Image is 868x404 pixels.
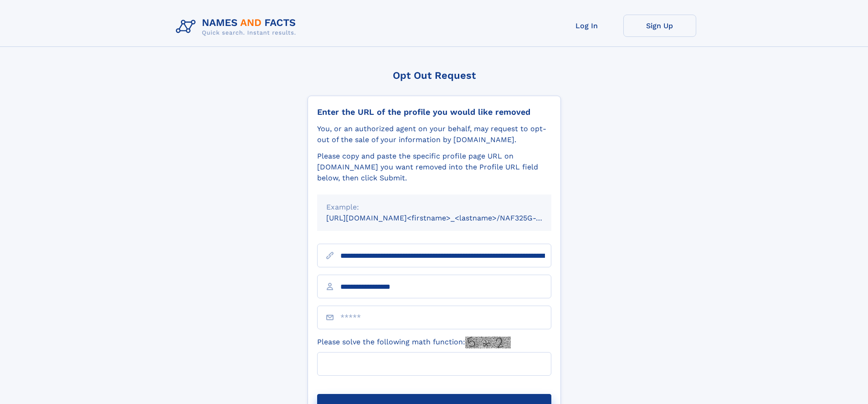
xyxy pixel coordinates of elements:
[326,214,569,222] small: [URL][DOMAIN_NAME]<firstname>_<lastname>/NAF325G-xxxxxxxx
[550,15,623,37] a: Log In
[326,202,542,213] div: Example:
[172,15,303,39] img: Logo Names and Facts
[623,15,696,37] a: Sign Up
[308,70,561,81] div: Opt Out Request
[317,151,551,184] div: Please copy and paste the specific profile page URL on [DOMAIN_NAME] you want removed into the Pr...
[317,107,551,117] div: Enter the URL of the profile you would like removed
[317,337,511,348] label: Please solve the following math function:
[317,123,551,145] div: You, or an authorized agent on your behalf, may request to opt-out of the sale of your informatio...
